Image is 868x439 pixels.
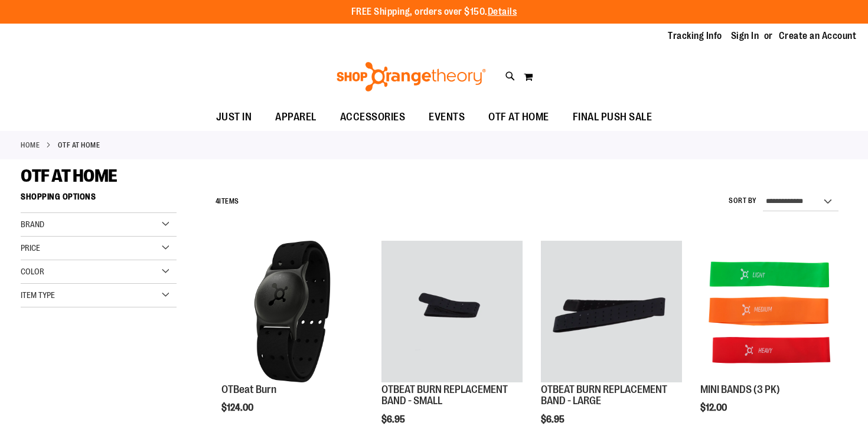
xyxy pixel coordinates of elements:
img: OTBEAT BURN REPLACEMENT BAND - LARGE [541,241,682,382]
span: $6.95 [541,414,566,425]
a: MINI BANDS (3 PK) [700,384,780,395]
a: ACCESSORIES [328,104,417,131]
a: Create an Account [779,30,857,42]
span: $12.00 [700,402,729,413]
a: Sign In [731,30,759,42]
span: $124.00 [221,402,255,413]
a: JUST IN [204,104,264,131]
span: ACCESSORIES [340,104,406,130]
a: OTBEAT BURN REPLACEMENT BAND - LARGE [541,384,667,407]
a: Main view of OTBeat Burn 6.0-C [221,241,363,384]
label: Sort By [729,196,757,206]
p: FREE Shipping, orders over $150. [351,5,517,19]
a: OTBEAT BURN REPLACEMENT BAND - SMALL [381,384,508,407]
span: Color [21,267,44,276]
a: OTBEAT BURN REPLACEMENT BAND - LARGE [541,241,682,384]
span: Price [21,243,40,253]
a: FINAL PUSH SALE [561,104,664,131]
a: Tracking Info [668,30,722,42]
img: OTBEAT BURN REPLACEMENT BAND - SMALL [381,241,523,382]
span: OTF AT HOME [21,166,118,186]
a: APPAREL [263,104,328,131]
span: 4 [216,197,220,205]
a: OTBeat Burn [221,384,276,395]
span: EVENTS [429,104,465,130]
span: OTF AT HOME [488,104,549,130]
span: $6.95 [381,414,407,425]
a: OTBEAT BURN REPLACEMENT BAND - SMALL [381,241,523,384]
img: MINI BANDS (3 PK) [700,241,841,382]
span: Brand [21,219,44,229]
img: Shop Orangetheory [335,62,488,91]
span: Item Type [21,290,55,300]
img: Main view of OTBeat Burn 6.0-C [221,241,363,382]
a: Home [21,140,40,150]
span: APPAREL [275,104,316,130]
h2: Items [216,192,239,211]
strong: Shopping Options [21,186,177,213]
a: EVENTS [417,104,477,131]
a: OTF AT HOME [477,104,561,130]
span: FINAL PUSH SALE [573,104,652,130]
a: MINI BANDS (3 PK) [700,241,841,384]
span: JUST IN [216,104,252,130]
a: Details [488,6,517,17]
strong: OTF AT HOME [58,140,100,150]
